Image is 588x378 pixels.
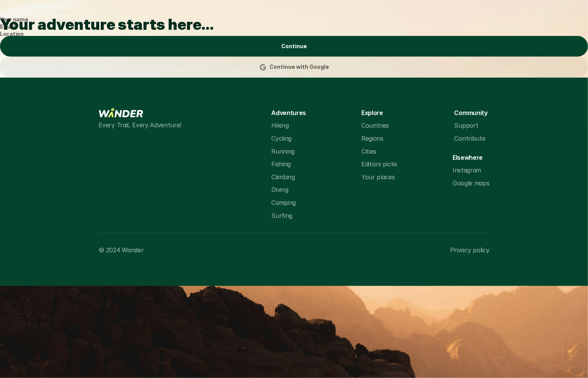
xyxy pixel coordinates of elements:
p: Surfing [271,211,292,221]
p: Instagram [453,165,481,175]
p: Contribute [454,134,485,144]
p: Regions [361,134,383,144]
p: Cycling [271,134,292,144]
p: Hiking [271,121,288,131]
p: Elsewhere [453,153,483,163]
p: Cities [361,147,376,157]
p: Continue with Google [270,63,329,71]
p: Support [454,121,478,131]
p: Editors picks [361,159,397,169]
p: Diving [271,185,288,195]
p: Countries [361,121,389,131]
p: Climbing [271,172,295,182]
p: Your places [361,172,395,182]
p: Adventures [271,108,306,118]
p: Fishing [271,159,291,169]
p: Community [454,108,488,118]
p: Camping [271,198,296,208]
p: Every Trail, Every Adventure! [99,120,216,130]
p: Running [271,147,295,157]
p: © 2024 Wander [99,245,144,255]
p: Google maps [453,178,489,188]
p: Continue [281,42,307,50]
p: Explore [361,108,383,118]
p: Privacy policy [450,245,490,255]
